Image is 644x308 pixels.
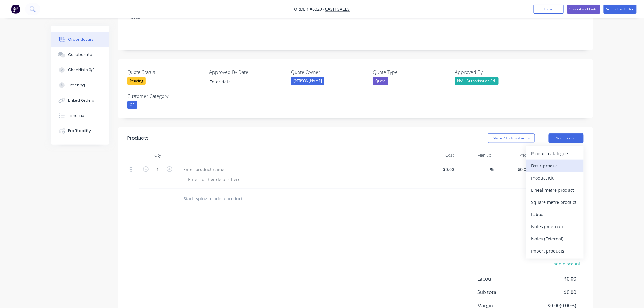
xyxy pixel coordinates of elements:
[490,166,494,173] span: %
[11,5,20,14] img: Factory
[477,275,531,282] span: Labour
[51,62,109,78] button: Checklists 0/0
[531,161,578,170] div: Basic product
[488,133,535,143] button: Show / Hide columns
[531,247,578,255] div: Import products
[127,135,149,142] div: Products
[531,234,578,243] div: Notes (External)
[291,68,367,76] label: Quote Owner
[455,68,531,76] label: Approved By
[455,77,499,85] div: N/A - Authorisation A/L
[68,113,84,118] div: Timeline
[477,289,531,296] span: Sub total
[51,123,109,138] button: Profitability
[51,32,109,47] button: Order details
[139,149,176,161] div: Qty
[68,128,91,134] div: Profitability
[494,149,531,161] div: Price
[291,77,324,85] div: [PERSON_NAME]
[127,77,146,85] div: Pending
[419,149,457,161] div: Cost
[294,6,325,12] span: Order #6329 -
[373,77,388,85] div: Quote
[325,6,350,12] a: Cash Sales
[51,78,109,93] button: Tracking
[549,133,584,143] button: Add product
[457,149,494,161] div: Markup
[205,77,281,86] input: Enter date
[127,14,584,20] div: Notes
[531,173,578,182] div: Product Kit
[51,108,109,123] button: Timeline
[373,68,449,76] label: Quote Type
[551,260,584,268] button: add discount
[531,186,578,194] div: Lineal metre product
[51,47,109,62] button: Collaborate
[531,289,576,296] span: $0.00
[209,68,285,76] label: Approved By Date
[531,275,576,282] span: $0.00
[183,193,305,205] input: Start typing to add a product...
[531,222,578,231] div: Notes (Internal)
[68,67,95,73] div: Checklists 0/0
[567,5,600,14] button: Submit as Quote
[127,68,203,76] label: Quote Status
[604,5,637,14] button: Submit as Order
[531,210,578,219] div: Labour
[531,149,578,158] div: Product catalogue
[68,98,94,103] div: Linked Orders
[68,52,92,58] div: Collaborate
[534,5,564,14] button: Close
[51,93,109,108] button: Linked Orders
[68,37,94,42] div: Order details
[531,198,578,207] div: Square metre product
[127,101,137,109] div: GE
[127,93,203,100] label: Customer Category
[68,82,85,88] div: Tracking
